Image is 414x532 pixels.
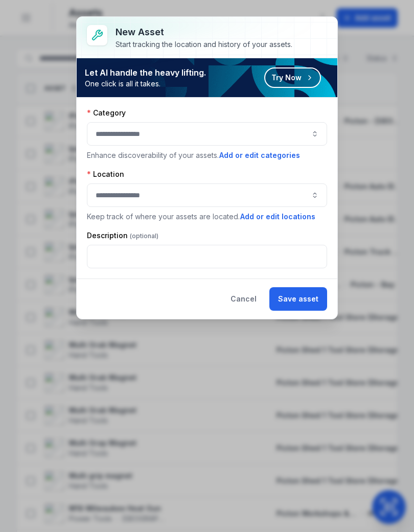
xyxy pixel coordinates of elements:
label: Location [87,169,124,179]
button: Add or edit categories [219,150,301,161]
h3: New asset [116,25,292,39]
p: Keep track of where your assets are located. [87,211,327,222]
p: Enhance discoverability of your assets. [87,150,327,161]
div: Start tracking the location and history of your assets. [116,39,292,50]
button: Add or edit locations [240,211,316,222]
button: Save asset [269,287,327,311]
span: One click is all it takes. [85,79,206,89]
button: Cancel [222,287,265,311]
button: Try Now [264,67,321,88]
label: Category [87,108,126,118]
label: Description [87,230,158,241]
strong: Let AI handle the heavy lifting. [85,66,206,79]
